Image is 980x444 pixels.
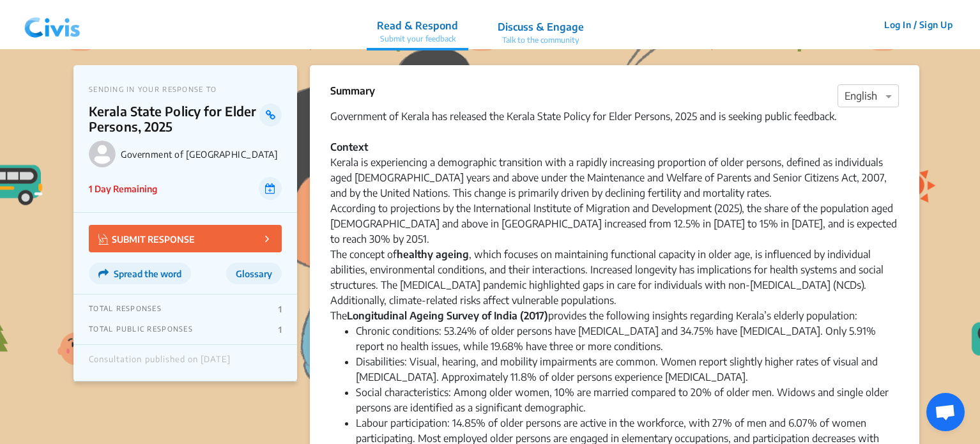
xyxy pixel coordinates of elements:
p: TOTAL RESPONSES [89,304,162,314]
button: Spread the word [89,263,191,284]
p: 1 [279,325,282,335]
p: Read & Respond [377,18,458,33]
p: TOTAL PUBLIC RESPONSES [89,325,193,335]
p: 1 [279,304,282,314]
button: Log In / Sign Up [876,15,961,34]
p: SUBMIT RESPONSE [98,231,195,246]
p: Discuss & Engage [498,19,584,34]
a: Open chat [926,393,965,431]
p: Talk to the community [498,34,584,46]
strong: healthy ageing [397,248,469,261]
strong: Longitudinal Ageing Survey of India (2017) [347,309,548,322]
img: Vector.jpg [98,234,109,245]
img: Government of Kerala logo [89,141,116,167]
div: Consultation published on [DATE] [89,355,231,371]
img: navlogo.png [19,6,86,44]
p: Government of [GEOGRAPHIC_DATA] [121,149,282,160]
li: Social characteristics: Among older women, 10% are married compared to 20% of older men. Widows a... [356,385,899,415]
button: Glossary [226,263,282,284]
p: Submit your feedback [377,33,458,45]
p: Kerala State Policy for Elder Persons, 2025 [89,103,259,134]
div: Government of Kerala has released the Kerala State Policy for Elder Persons, 2025 and is seeking ... [330,109,899,323]
button: SUBMIT RESPONSE [89,225,282,252]
p: SENDING IN YOUR RESPONSE TO [89,85,282,93]
span: Spread the word [114,268,181,279]
li: Disabilities: Visual, hearing, and mobility impairments are common. Women report slightly higher ... [356,354,899,385]
span: Glossary [236,268,272,279]
p: Summary [330,83,375,98]
p: 1 Day Remaining [89,182,157,195]
li: Chronic conditions: 53.24% of older persons have [MEDICAL_DATA] and 34.75% have [MEDICAL_DATA]. O... [356,323,899,354]
strong: Context [330,141,368,153]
